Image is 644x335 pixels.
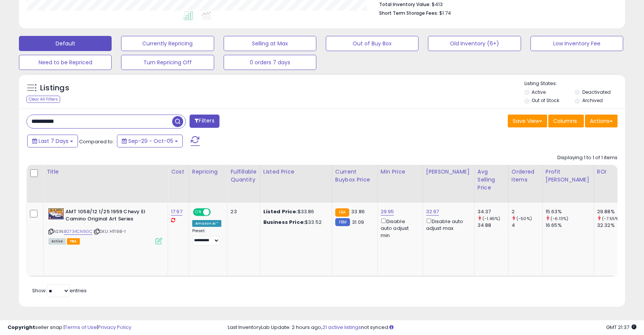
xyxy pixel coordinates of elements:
[426,208,439,216] a: 32.97
[512,208,542,215] div: 2
[263,219,305,226] b: Business Price:
[67,238,80,245] span: FBA
[530,36,623,51] button: Low Inventory Fee
[532,97,559,104] label: Out of Stock
[508,115,547,127] button: Save View
[335,168,374,184] div: Current Buybox Price
[478,168,505,192] div: Avg Selling Price
[26,96,60,103] div: Clear All Filters
[602,216,620,222] small: (-7.55%)
[478,222,508,229] div: 34.88
[192,228,222,245] div: Preset:
[548,115,584,127] button: Columns
[48,208,162,243] div: ASIN:
[426,217,468,232] div: Disable auto adjust max
[48,238,66,245] span: All listings currently available for purchase on Amazon
[381,217,417,239] div: Disable auto adjust min
[381,168,420,176] div: Min Price
[65,208,157,224] b: AMT 1058/12 1/25 1959 Chevy El Camino Original Art Series
[121,36,214,51] button: Currently Repricing
[171,208,182,216] a: 17.97
[512,222,542,229] div: 4
[379,1,431,8] b: Total Inventory Value:
[582,97,603,104] label: Archived
[322,324,361,331] a: 21 active listings
[351,208,365,215] span: 33.86
[65,324,97,331] a: Terms of Use
[426,168,471,176] div: [PERSON_NAME]
[171,168,186,176] div: Cost
[597,168,625,176] div: ROI
[532,89,546,95] label: Active
[379,10,438,16] b: Short Term Storage Fees:
[553,117,577,125] span: Columns
[439,9,451,17] span: $1.74
[210,209,222,216] span: OFF
[597,208,628,215] div: 29.88%
[228,324,636,331] div: Last InventoryLab Update: 2 hours ago, not synced.
[8,324,131,331] div: seller snap | |
[79,138,114,145] span: Compared to:
[47,168,165,176] div: Title
[39,137,68,145] span: Last 7 Days
[224,36,316,51] button: Selling at Max
[546,208,594,215] div: 15.63%
[335,208,349,217] small: FBA
[117,135,183,147] button: Sep-29 - Oct-05
[428,36,521,51] button: Old Inventory (6+)
[8,324,35,331] strong: Copyright
[192,168,224,176] div: Repricing
[121,55,214,70] button: Turn Repricing Off
[230,208,254,215] div: 23
[524,80,625,87] p: Listing States:
[326,36,418,51] button: Out of Buy Box
[64,228,92,235] a: B0734CN9GC
[263,219,326,226] div: $33.52
[93,228,126,234] span: | SKU: HT198-1
[224,55,316,70] button: 0 orders 7 days
[194,209,203,216] span: ON
[582,89,611,95] label: Deactivated
[128,137,173,145] span: Sep-29 - Oct-05
[546,222,594,229] div: 16.65%
[19,36,112,51] button: Default
[263,208,326,215] div: $33.86
[478,208,508,215] div: 34.37
[230,168,257,184] div: Fulfillable Quantity
[19,55,112,70] button: Need to be Repriced
[335,218,350,226] small: FBM
[606,324,636,331] span: 2025-10-13 21:37 GMT
[381,208,394,216] a: 29.95
[512,168,539,184] div: Ordered Items
[27,135,78,147] button: Last 7 Days
[516,216,532,222] small: (-50%)
[98,324,131,331] a: Privacy Policy
[585,115,618,127] button: Actions
[190,115,219,128] button: Filters
[263,208,298,215] b: Listed Price:
[482,216,500,222] small: (-1.46%)
[557,154,618,161] div: Displaying 1 to 1 of 1 items
[263,168,329,176] div: Listed Price
[546,168,591,184] div: Profit [PERSON_NAME]
[32,287,87,294] span: Show: entries
[597,222,628,229] div: 32.32%
[551,216,568,222] small: (-6.13%)
[40,83,69,93] h5: Listings
[192,220,222,227] div: Amazon AI *
[48,208,64,219] img: 51Fsr5dtoNL._SL40_.jpg
[352,219,364,226] span: 31.09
